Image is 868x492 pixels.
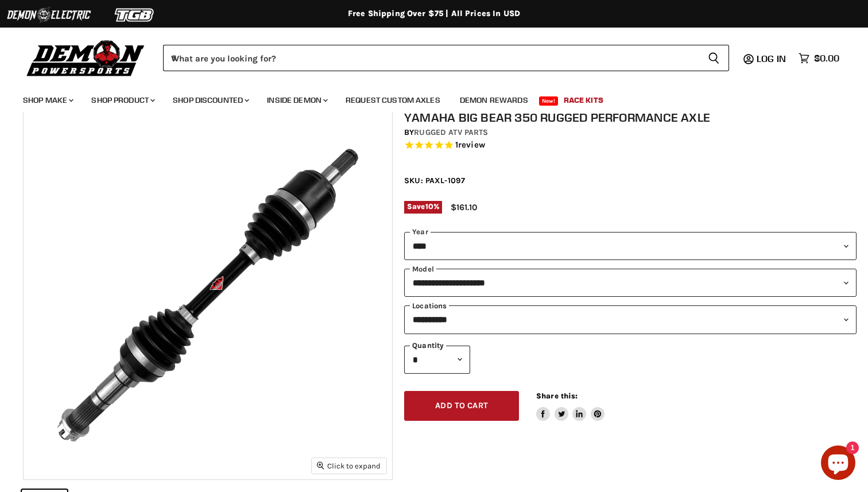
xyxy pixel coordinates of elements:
span: Log in [757,53,786,64]
select: year [404,232,857,260]
select: Quantity [404,346,470,374]
ul: Main menu [14,84,836,112]
span: Click to expand [317,462,381,470]
span: Add to cart [435,401,488,410]
input: When autocomplete results are available use up and down arrows to review and enter to select [163,45,699,71]
span: 1 reviews [455,140,485,150]
span: $0.00 [814,53,839,64]
span: 10 [425,202,433,211]
span: New! [539,96,559,106]
span: Save % [404,201,442,214]
button: Add to cart [404,391,519,421]
div: SKU: PAXL-1097 [404,175,857,187]
span: Rated 5.0 out of 5 stars 1 reviews [404,140,857,152]
select: keys [404,305,857,334]
a: $0.00 [793,50,845,67]
img: Demon Powersports [23,37,149,78]
a: Shop Product [83,88,162,112]
span: $161.10 [451,202,477,212]
img: Demon Electric Logo 2 [6,4,92,26]
a: Race Kits [555,88,612,112]
a: Rugged ATV Parts [414,127,488,137]
button: Search [699,45,729,71]
span: Share this: [536,392,578,400]
form: Product [163,45,729,71]
a: Request Custom Axles [337,88,449,112]
a: Shop Discounted [164,88,256,112]
a: Shop Make [14,88,80,112]
img: IMAGE [24,111,392,479]
aside: Share this: [536,391,604,421]
img: TGB Logo 2 [92,4,178,26]
button: Click to expand [312,458,386,474]
a: Demon Rewards [451,88,537,112]
a: Inside Demon [258,88,335,112]
select: modal-name [404,269,857,297]
a: Log in [751,53,793,64]
span: review [458,140,485,150]
h1: Yamaha Big Bear 350 Rugged Performance Axle [404,110,857,125]
inbox-online-store-chat: Shopify online store chat [817,445,859,483]
div: by [404,126,857,139]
